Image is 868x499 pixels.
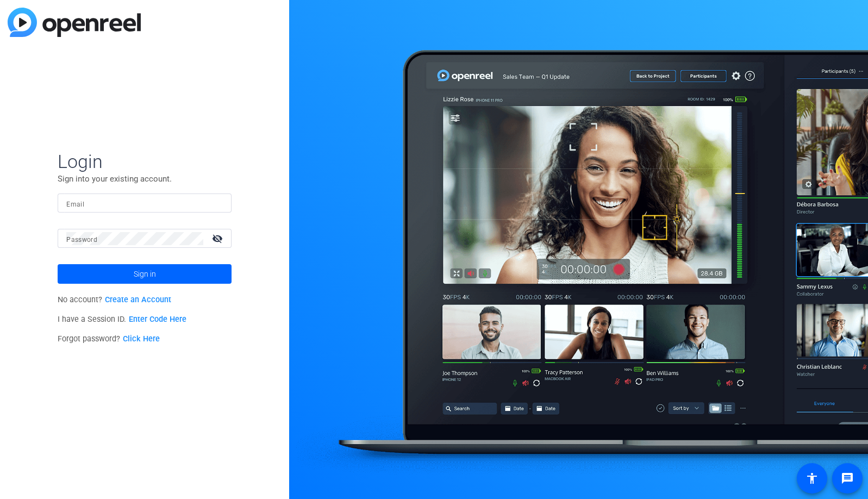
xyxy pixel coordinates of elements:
[841,472,854,485] mat-icon: message
[8,8,141,37] img: blue-gradient.svg
[58,173,232,185] p: Sign into your existing account.
[58,264,232,284] button: Sign in
[134,260,156,288] span: Sign in
[205,230,232,246] mat-icon: visibility_off
[58,295,171,304] span: No account?
[105,295,171,304] a: Create an Account
[66,197,223,210] input: Enter Email Address
[805,472,819,485] mat-icon: accessibility
[58,315,186,324] span: I have a Session ID.
[123,334,160,344] a: Click Here
[66,201,84,208] mat-label: Email
[66,236,97,244] mat-label: Password
[58,334,160,344] span: Forgot password?
[58,150,232,173] span: Login
[129,315,186,324] a: Enter Code Here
